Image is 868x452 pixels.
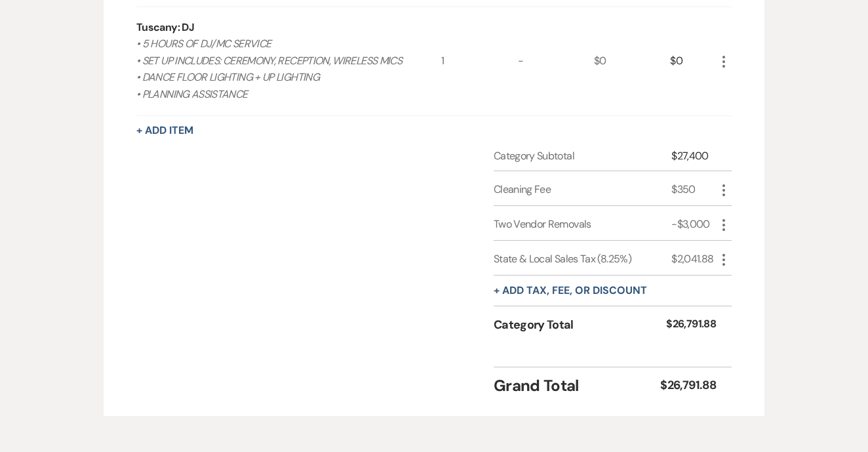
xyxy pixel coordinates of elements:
[671,182,716,197] div: $350
[671,251,716,267] div: $2,041.88
[660,377,716,394] div: $26,791.88
[494,251,671,267] div: State & Local Sales Tax (8.25%)
[136,20,194,35] div: Tuscany: DJ
[494,182,671,197] div: Cleaning Fee
[670,7,716,115] div: $0
[594,7,670,115] div: $0
[494,316,667,334] div: Category Total
[671,148,716,164] div: $27,400
[441,7,517,115] div: 1
[671,216,716,232] div: -$3,000
[136,35,411,102] p: • 5 HOURS OF DJ/MC SERVICE • SET UP INCLUDES: CEREMONY, RECEPTION, WIRELESS MICS • DANCE FLOOR LI...
[666,316,716,334] div: $26,791.88
[494,148,671,164] div: Category Subtotal
[494,374,661,398] div: Grand Total
[518,7,594,115] div: -
[494,216,671,232] div: Two Vendor Removals
[136,125,193,136] button: + Add Item
[494,285,647,296] button: + Add tax, fee, or discount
